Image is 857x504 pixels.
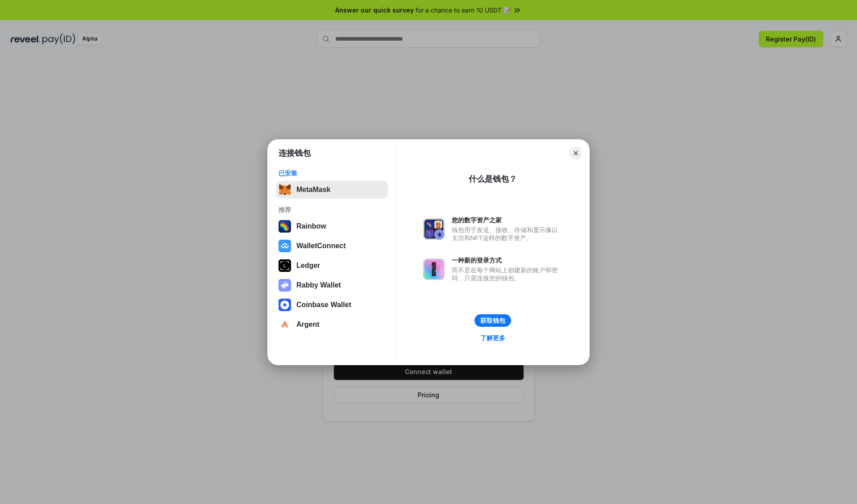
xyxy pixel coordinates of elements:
[452,226,562,242] div: 钱包用于发送、接收、存储和显示像以太坊和NFT这样的数字资产。
[276,276,388,294] button: Rabby Wallet
[469,174,517,184] div: 什么是钱包？
[296,301,351,309] div: Coinbase Wallet
[423,218,445,240] img: svg+xml,%3Csvg%20xmlns%3D%22http%3A%2F%2Fwww.w3.org%2F2000%2Fsvg%22%20fill%3D%22none%22%20viewBox...
[279,240,291,252] img: svg+xml,%3Csvg%20width%3D%2228%22%20height%3D%2228%22%20viewBox%3D%220%200%2028%2028%22%20fill%3D...
[276,257,388,275] button: Ledger
[480,334,505,342] div: 了解更多
[452,266,562,282] div: 而不是在每个网站上创建新的账户和密码，只需连接您的钱包。
[474,314,511,327] button: 获取钱包
[279,299,291,311] img: svg+xml,%3Csvg%20width%3D%2228%22%20height%3D%2228%22%20viewBox%3D%220%200%2028%2028%22%20fill%3D...
[296,222,326,230] div: Rainbow
[276,296,388,314] button: Coinbase Wallet
[279,148,311,158] h1: 连接钱包
[296,281,341,289] div: Rabby Wallet
[276,181,388,199] button: MetaMask
[276,316,388,333] button: Argent
[423,258,445,280] img: svg+xml,%3Csvg%20xmlns%3D%22http%3A%2F%2Fwww.w3.org%2F2000%2Fsvg%22%20fill%3D%22none%22%20viewBox...
[276,217,388,235] button: Rainbow
[296,186,330,194] div: MetaMask
[296,262,320,270] div: Ledger
[279,183,291,196] img: svg+xml,%3Csvg%20fill%3D%22none%22%20height%3D%2233%22%20viewBox%3D%220%200%2035%2033%22%20width%...
[296,242,346,250] div: WalletConnect
[279,259,291,272] img: svg+xml,%3Csvg%20xmlns%3D%22http%3A%2F%2Fwww.w3.org%2F2000%2Fsvg%22%20width%3D%2228%22%20height%3...
[475,332,511,344] a: 了解更多
[279,279,291,292] img: svg+xml,%3Csvg%20xmlns%3D%22http%3A%2F%2Fwww.w3.org%2F2000%2Fsvg%22%20fill%3D%22none%22%20viewBox...
[279,220,291,233] img: svg+xml,%3Csvg%20width%3D%22120%22%20height%3D%22120%22%20viewBox%3D%220%200%20120%20120%22%20fil...
[279,169,385,177] div: 已安装
[279,206,385,214] div: 推荐
[276,237,388,255] button: WalletConnect
[570,147,582,159] button: Close
[296,321,320,329] div: Argent
[279,318,291,331] img: svg+xml,%3Csvg%20width%3D%2228%22%20height%3D%2228%22%20viewBox%3D%220%200%2028%2028%22%20fill%3D...
[452,216,562,224] div: 您的数字资产之家
[480,317,505,325] div: 获取钱包
[452,256,562,264] div: 一种新的登录方式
